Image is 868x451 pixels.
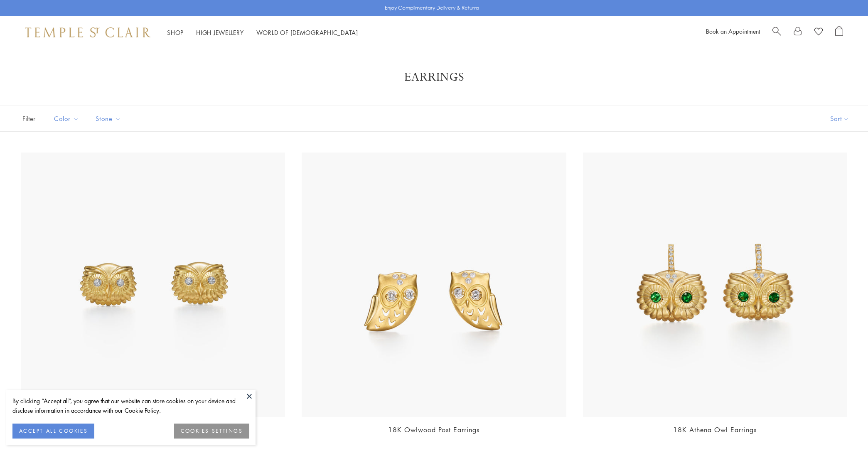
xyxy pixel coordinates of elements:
p: Enjoy Complimentary Delivery & Returns [385,4,479,12]
a: 18K Athena Owl Earrings [673,425,757,434]
button: ACCEPT ALL COOKIES [12,424,94,439]
a: World of [DEMOGRAPHIC_DATA]World of [DEMOGRAPHIC_DATA] [256,28,358,37]
img: E36186-OWLTG [583,153,847,417]
a: View Wishlist [814,26,823,39]
nav: Main navigation [167,27,358,38]
img: 18K Owlwood Post Earrings [302,153,566,417]
a: High JewelleryHigh Jewellery [196,28,244,37]
h1: Earrings [33,70,835,85]
a: Search [772,26,781,39]
img: Temple St. Clair [25,27,150,37]
span: Color [50,113,85,124]
a: Book an Appointment [706,27,760,35]
div: By clicking “Accept all”, you agree that our website can store cookies on your device and disclos... [12,396,249,415]
a: ShopShop [167,28,184,37]
button: Color [48,109,85,128]
a: Open Shopping Bag [835,26,843,39]
button: Show sort by [811,106,868,131]
iframe: Gorgias live chat messenger [826,412,860,443]
span: Stone [91,113,127,124]
button: COOKIES SETTINGS [174,424,249,439]
button: Stone [89,109,127,128]
img: 18K Athena Owl Post Earrings [21,153,285,417]
a: 18K Owlwood Post Earrings [388,425,479,434]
